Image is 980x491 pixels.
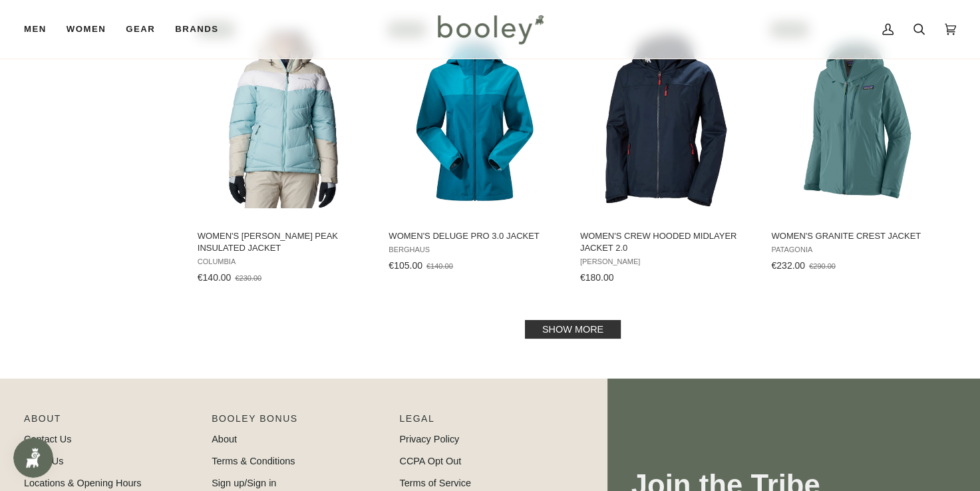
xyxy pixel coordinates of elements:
img: Helly Hansen Women's Crew Hooded Midlayer Jacket 2.0 Navy - Booley Galway [578,33,754,209]
div: Pagination [198,324,949,335]
span: Brands [175,23,218,36]
a: Women's Abbott Peak Insulated Jacket [196,21,372,288]
iframe: Button to open loyalty program pop-up [13,438,53,478]
p: Pipeline_Footer Main [24,412,198,432]
a: Locations & Opening Hours [24,478,142,488]
a: Terms of Service [399,478,471,488]
span: €140.00 [198,272,232,283]
img: Patagonia Women's Granite Crest Jacket Wetland Blue - Booley Galway [769,33,945,209]
span: [PERSON_NAME] [580,257,752,266]
a: Women's Crew Hooded Midlayer Jacket 2.0 [578,21,754,288]
span: €140.00 [426,262,453,270]
span: Women's Granite Crest Jacket [771,230,943,242]
a: Terms & Conditions [212,456,295,466]
img: Columbia Women's Abbott Peak Insulated Jacket Aqua Haze / Dark Stone / White - Booley Galway [196,33,372,209]
a: Women's Deluge Pro 3.0 Jacket [387,21,563,276]
span: Berghaus [389,245,561,254]
img: Berghaus Women's Deluge Pro 3.0 Jacket Deep Ocean / Jungle Jewel - Booley Galway [387,33,563,209]
span: Gear [126,23,155,36]
span: €290.00 [809,262,836,270]
img: Booley [432,10,548,49]
p: Booley Bonus [212,412,386,432]
span: €180.00 [580,272,614,283]
span: €232.00 [771,260,805,271]
a: Privacy Policy [399,434,459,444]
span: Women's Deluge Pro 3.0 Jacket [389,230,561,242]
a: CCPA Opt Out [399,456,461,466]
p: Pipeline_Footer Sub [399,412,573,432]
span: Women [67,23,106,36]
span: Women's Crew Hooded Midlayer Jacket 2.0 [580,230,752,254]
span: Patagonia [771,245,943,254]
span: Columbia [198,257,370,266]
a: Women's Granite Crest Jacket [769,21,945,276]
span: Men [24,23,47,36]
a: Contact Us [24,434,71,444]
span: Women's [PERSON_NAME] Peak Insulated Jacket [198,230,370,254]
a: Show more [525,320,621,339]
span: €105.00 [389,260,422,271]
a: Sign up/Sign in [212,478,276,488]
span: €230.00 [235,274,261,282]
a: About [212,434,237,444]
